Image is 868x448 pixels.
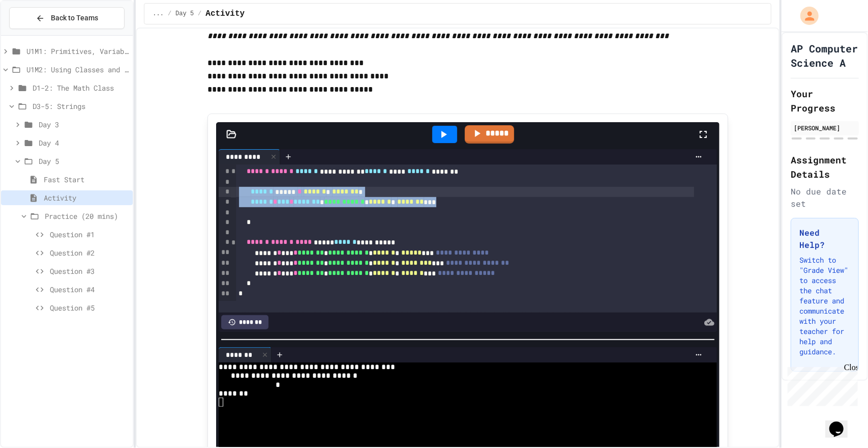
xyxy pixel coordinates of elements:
[44,174,129,185] span: Fast Start
[50,266,129,276] span: Question #3
[50,229,129,240] span: Question #1
[50,284,129,295] span: Question #4
[799,255,850,357] p: Switch to "Grade View" to access the chat feature and communicate with your teacher for help and ...
[791,185,859,210] div: No due date set
[4,4,70,65] div: Chat with us now!Close
[794,123,856,132] div: [PERSON_NAME]
[791,153,859,181] h2: Assignment Details
[39,156,129,166] span: Day 5
[198,10,201,18] span: /
[168,10,171,18] span: /
[51,13,98,23] span: Back to Teams
[39,119,129,130] span: Day 3
[44,192,129,203] span: Activity
[153,10,164,18] span: ...
[825,407,858,438] iframe: chat widget
[791,87,859,115] h2: Your Progress
[791,41,859,70] h1: AP Computer Science A
[39,137,129,148] span: Day 4
[790,4,821,27] div: My Account
[26,46,129,57] span: U1M1: Primitives, Variables, Basic I/O
[33,101,129,111] span: D3-5: Strings
[50,302,129,313] span: Question #5
[175,10,194,18] span: Day 5
[9,7,125,29] button: Back to Teams
[26,64,129,75] span: U1M2: Using Classes and Objects
[205,8,245,20] span: Activity
[50,247,129,258] span: Question #2
[45,211,129,221] span: Practice (20 mins)
[33,82,129,93] span: D1-2: The Math Class
[784,363,858,406] iframe: chat widget
[799,227,850,251] h3: Need Help?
